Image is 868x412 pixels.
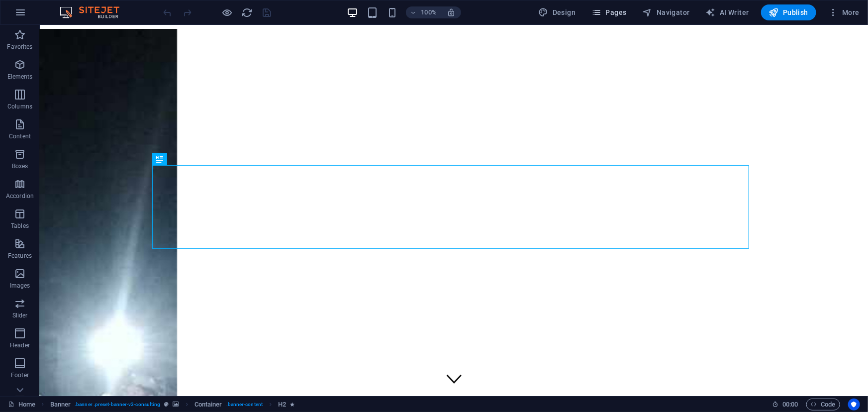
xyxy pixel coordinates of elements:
button: reload [241,6,253,18]
p: Tables [11,222,29,230]
span: Click to select. Double-click to edit [50,399,71,411]
p: Content [9,132,31,140]
button: Publish [761,4,816,20]
span: AI Writer [706,7,749,17]
span: More [828,7,860,17]
button: Navigator [639,4,694,20]
p: Boxes [12,162,28,170]
img: Editor Logo [57,6,132,18]
span: : [789,401,791,408]
p: Elements [7,73,33,81]
p: Favorites [7,43,32,51]
button: Pages [587,4,630,20]
h6: 100% [421,6,437,18]
button: AI Writer [702,4,753,20]
i: On resize automatically adjust zoom level to fit chosen device. [447,8,456,17]
i: This element contains a background [173,402,179,407]
p: Footer [11,371,29,379]
span: 00 00 [782,399,798,411]
p: Slider [12,311,28,319]
p: Accordion [6,192,34,200]
span: Click to select. Double-click to edit [194,399,222,411]
span: Code [811,399,836,411]
button: More [824,4,864,20]
button: Usercentrics [848,399,860,411]
button: Code [806,399,840,411]
span: Publish [769,7,808,17]
p: Features [8,252,32,260]
span: Click to select. Double-click to edit [278,399,286,411]
p: Header [10,341,30,349]
a: Click to cancel selection. Double-click to open Pages [8,399,35,411]
span: . banner-content [226,399,263,411]
span: . banner .preset-banner-v3-consulting [75,399,160,411]
nav: breadcrumb [50,399,295,411]
p: Columns [7,103,32,110]
span: Pages [591,7,626,17]
div: Design (Ctrl+Alt+Y) [535,4,580,20]
i: Reload page [242,7,253,18]
h6: Session time [772,399,798,411]
button: 100% [406,6,441,18]
i: Element contains an animation [290,402,294,407]
p: Images [10,282,30,290]
button: Design [535,4,580,20]
span: Design [539,7,576,17]
i: This element is a customizable preset [164,402,169,407]
button: Click here to leave preview mode and continue editing [221,6,233,18]
span: Navigator [643,7,690,17]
